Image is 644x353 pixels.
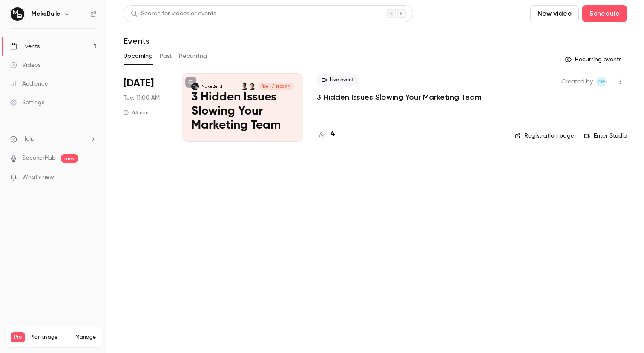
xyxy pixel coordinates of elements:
[11,332,25,342] span: Pro
[561,53,627,66] button: Recurring events
[331,129,335,140] h4: 4
[22,173,54,182] span: What's new
[124,77,154,90] span: [DATE]
[75,334,96,341] a: Manage
[317,129,335,140] a: 4
[11,7,24,21] img: MakeBuild
[124,94,160,102] span: Tue, 11:00 AM
[30,334,70,341] span: Plan usage
[201,84,222,89] p: MakeBuild
[182,73,303,142] a: 3 Hidden Issues Slowing Your Marketing TeamMakeBuildTim JanesDan Foster[DATE] 11:00 AM3 Hidden Is...
[584,132,627,140] a: Enter Studio
[248,83,256,90] img: Tim Janes
[241,83,248,90] img: Dan Foster
[317,92,482,102] a: 3 Hidden Issues Slowing Your Marketing Team
[124,109,149,116] div: 45 min
[179,49,207,63] button: Recurring
[32,10,60,18] h6: MakeBuild
[515,132,574,140] a: Registration page
[22,135,34,143] span: Help
[598,77,605,87] span: DF
[22,154,56,163] a: SpeakerHub
[86,174,96,181] iframe: Noticeable Trigger
[530,5,579,22] button: New video
[160,49,172,63] button: Past
[561,77,593,87] span: Created by
[124,49,153,63] button: Upcoming
[10,42,40,51] div: Events
[10,61,40,69] div: Videos
[10,80,48,88] div: Audience
[596,77,607,87] span: Dan Foster
[131,9,216,18] div: Search for videos or events
[191,90,294,132] p: 3 Hidden Issues Slowing Your Marketing Team
[124,73,168,142] div: Sep 9 Tue, 11:00 AM (Europe/London)
[61,154,78,163] span: new
[582,5,627,22] button: Schedule
[10,135,96,143] li: help-dropdown-opener
[317,75,359,85] span: Live event
[259,83,294,90] span: [DATE] 11:00 AM
[124,36,149,46] h1: Events
[10,98,44,107] div: Settings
